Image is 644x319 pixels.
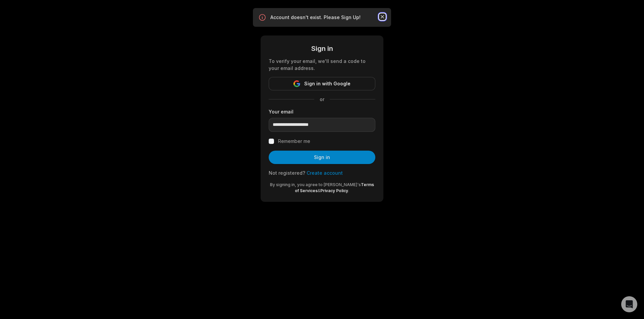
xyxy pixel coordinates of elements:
[270,14,374,21] p: Account doesn't exist. Please Sign Up!
[269,151,375,164] button: Sign in
[314,96,330,103] span: or
[269,108,375,115] label: Your email
[295,182,374,193] a: Terms of Services
[269,44,375,54] div: Sign in
[278,137,310,145] label: Remember me
[269,170,305,176] span: Not registered?
[307,170,343,176] a: Create account
[304,80,351,88] span: Sign in with Google
[269,77,375,90] button: Sign in with Google
[269,58,375,72] div: To verify your email, we'll send a code to your email address.
[348,188,349,193] span: .
[270,182,361,187] span: By signing in, you agree to [PERSON_NAME]'s
[318,188,320,193] span: &
[621,296,637,312] div: Open Intercom Messenger
[320,188,348,193] a: Privacy Policy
